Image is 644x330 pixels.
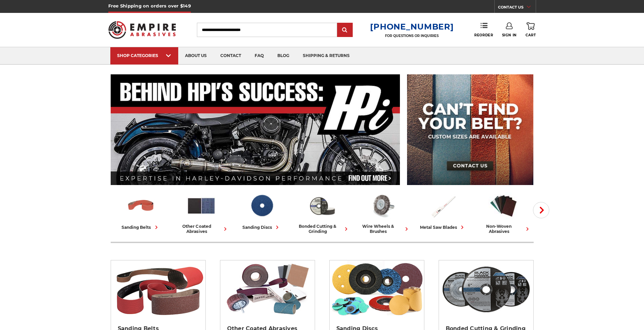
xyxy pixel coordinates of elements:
[439,260,533,318] img: Bonded Cutting & Grinding
[407,74,533,185] img: promo banner for custom belts.
[271,47,296,65] a: blog
[489,191,518,220] img: Non-woven Abrasives
[126,191,156,220] img: Sanding Belts
[113,191,168,231] a: sanding belts
[526,22,536,37] a: Cart
[307,191,337,220] img: Bonded Cutting & Grinding
[186,191,216,220] img: Other Coated Abrasives
[370,22,454,32] a: [PHONE_NUMBER]
[295,191,350,234] a: bonded cutting & grinding
[242,224,281,231] div: sanding discs
[247,191,277,220] img: Sanding Discs
[474,33,493,37] span: Reorder
[117,53,171,58] div: SHOP CATEGORIES
[416,191,471,231] a: metal saw blades
[502,33,517,37] span: Sign In
[295,224,350,234] div: bonded cutting & grinding
[122,224,160,231] div: sanding belts
[248,47,271,65] a: faq
[111,260,205,318] img: Sanding Belts
[498,3,536,13] a: CONTACT US
[174,224,229,234] div: other coated abrasives
[476,191,531,234] a: non-woven abrasives
[370,34,454,38] p: FOR QUESTIONS OR INQUIRIES
[533,202,549,218] button: Next
[355,224,410,234] div: wire wheels & brushes
[526,33,536,37] span: Cart
[111,74,400,185] img: Banner for an interview featuring Horsepower Inc who makes Harley performance upgrades featured o...
[220,260,315,318] img: Other Coated Abrasives
[355,191,410,234] a: wire wheels & brushes
[108,17,176,43] img: Empire Abrasives
[214,47,248,65] a: contact
[474,22,493,37] a: Reorder
[368,191,398,220] img: Wire Wheels & Brushes
[174,191,229,234] a: other coated abrasives
[178,47,214,65] a: about us
[330,260,424,318] img: Sanding Discs
[296,47,356,65] a: shipping & returns
[476,224,531,234] div: non-woven abrasives
[338,23,352,37] input: Submit
[234,191,289,231] a: sanding discs
[420,224,466,231] div: metal saw blades
[428,191,458,220] img: Metal Saw Blades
